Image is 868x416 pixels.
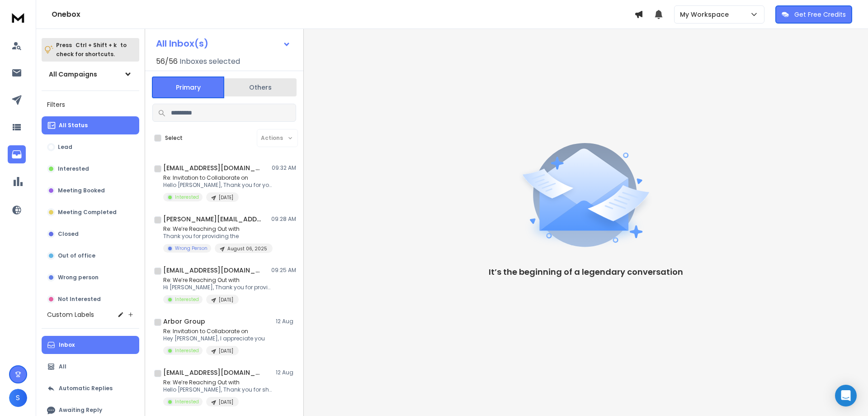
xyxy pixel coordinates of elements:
[42,379,139,397] button: Automatic Replies
[59,406,102,414] p: Awaiting Reply
[42,98,139,111] h3: Filters
[219,296,233,303] p: [DATE]
[175,194,199,201] p: Interested
[163,335,265,342] p: Hey [PERSON_NAME], I appreciate you
[163,284,272,291] p: Hi [PERSON_NAME], Thank you for providing
[56,41,127,59] p: Press to check for shortcuts.
[49,70,97,79] h1: All Campaigns
[58,209,117,216] p: Meeting Completed
[219,399,233,406] p: [DATE]
[271,215,296,223] p: 09:28 AM
[163,163,263,172] h1: [EMAIL_ADDRESS][DOMAIN_NAME]
[42,336,139,354] button: Inbox
[42,203,139,221] button: Meeting Completed
[227,245,267,252] p: August 06, 2025
[156,39,208,48] h1: All Inbox(s)
[163,277,272,284] p: Re: We’re Reaching Out with
[272,164,296,172] p: 09:32 AM
[42,247,139,265] button: Out of office
[680,10,732,19] p: My Workspace
[59,363,66,370] p: All
[175,398,199,405] p: Interested
[58,230,79,238] p: Closed
[163,225,272,233] p: Re: We’re Reaching Out with
[9,389,27,407] button: S
[163,174,272,182] p: Re: Invitation to Collaborate on
[58,187,105,194] p: Meeting Booked
[163,233,272,240] p: Thank you for providing the
[42,138,139,156] button: Lead
[163,328,265,335] p: Re: Invitation to Collaborate on
[58,143,72,151] p: Lead
[58,165,89,172] p: Interested
[835,385,857,406] div: Open Intercom Messenger
[794,10,846,19] p: Get Free Credits
[219,194,233,201] p: [DATE]
[42,290,139,308] button: Not Interested
[42,225,139,243] button: Closed
[58,274,99,281] p: Wrong person
[175,245,208,252] p: Wrong Person
[58,296,101,303] p: Not Interested
[775,5,852,24] button: Get Free Credits
[152,77,224,98] button: Primary
[42,182,139,200] button: Meeting Booked
[149,34,298,53] button: All Inbox(s)
[163,215,263,224] h1: [PERSON_NAME][EMAIL_ADDRESS][PERSON_NAME][DOMAIN_NAME]
[74,40,118,50] span: Ctrl + Shift + k
[175,347,199,354] p: Interested
[179,56,240,67] h3: Inboxes selected
[276,318,296,325] p: 12 Aug
[52,9,634,20] h1: Onebox
[165,134,183,142] label: Select
[59,385,113,392] p: Automatic Replies
[59,341,75,349] p: Inbox
[163,368,263,377] h1: [EMAIL_ADDRESS][DOMAIN_NAME] +1
[42,160,139,178] button: Interested
[163,182,272,189] p: Hello [PERSON_NAME], Thank you for your
[156,56,178,67] span: 56 / 56
[175,296,199,303] p: Interested
[42,268,139,287] button: Wrong person
[163,266,263,275] h1: [EMAIL_ADDRESS][DOMAIN_NAME]
[271,267,296,274] p: 09:25 AM
[163,386,272,393] p: Hello [PERSON_NAME], Thank you for sharing
[219,348,233,354] p: [DATE]
[42,358,139,376] button: All
[224,77,297,97] button: Others
[59,122,88,129] p: All Status
[9,9,27,26] img: logo
[47,310,94,319] h3: Custom Labels
[42,65,139,83] button: All Campaigns
[163,317,205,326] h1: Arbor Group
[163,379,272,386] p: Re: We’re Reaching Out with
[276,369,296,376] p: 12 Aug
[58,252,95,259] p: Out of office
[42,116,139,134] button: All Status
[489,266,683,278] p: It’s the beginning of a legendary conversation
